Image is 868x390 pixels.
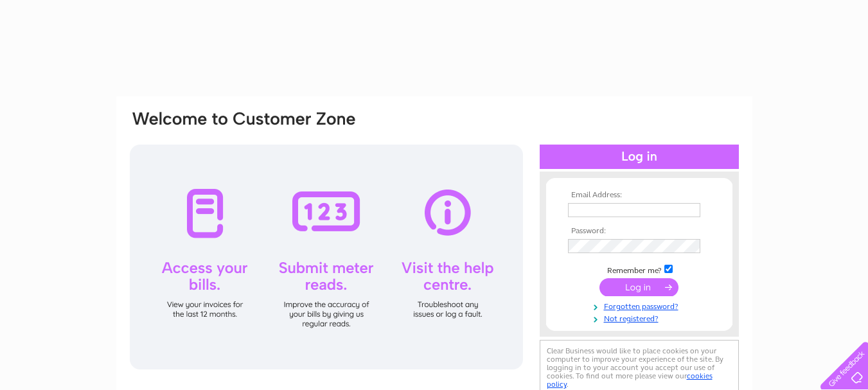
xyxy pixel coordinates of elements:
[547,371,713,389] a: cookies policy
[565,263,714,276] td: Remember me?
[568,299,714,312] a: Forgotten password?
[565,191,714,200] th: Email Address:
[565,227,714,236] th: Password:
[568,312,714,324] a: Not registered?
[599,278,678,296] input: Submit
